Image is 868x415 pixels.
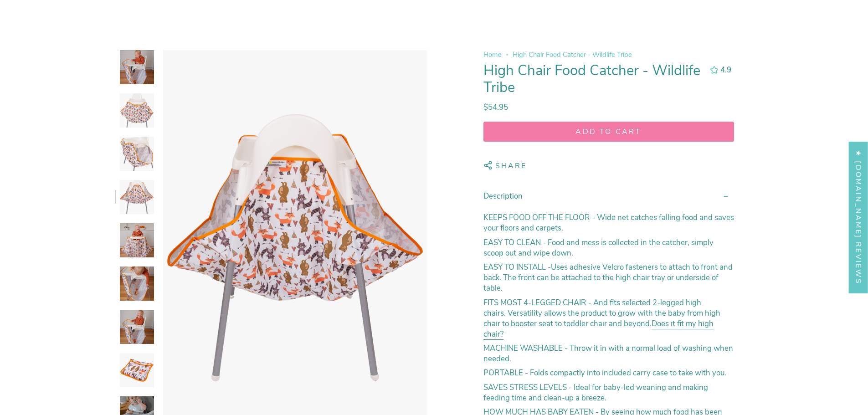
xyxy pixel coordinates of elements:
p: - [483,262,734,294]
p: - Ideal for baby-led weaning and making feeding time and clean-up a breeze. [483,382,734,403]
p: - Throw it in with a normal load of washing when needed. [483,343,734,364]
span: $54.95 [483,102,508,113]
p: Folds compactly into included carry case to take with you. [483,368,734,379]
p: - Wide net catches falling food and saves your floors and carpets. [483,213,734,234]
strong: EASY TO CLEAN - [483,237,548,248]
strong: EASY TO INSTALL [483,262,546,273]
span: 4.9 [720,65,731,75]
a: Home [483,50,502,59]
span: High Chair Food Catcher - Wildlife Tribe [513,50,632,59]
a: Does it fit my high chair? [483,318,714,342]
button: Add to cart [483,122,734,142]
span: Share [495,161,527,173]
strong: PORTABLE - [483,368,530,379]
p: Food and mess is collected in the catcher, simply scoop out and wipe down. [483,237,734,258]
span: Uses adhesive Velcro fasteners to attach to front and back. The front can be attached to the high... [483,262,733,294]
button: 4.92 out of 5.0 stars [705,64,734,76]
p: - And fits selected 2-legged high chairs. Versatility allows the product to grow with the baby fr... [483,297,734,339]
strong: MACHINE WASHABLE [483,343,565,354]
strong: SAVES STRESS LEVELS [483,382,569,393]
div: Click to open Judge.me floating reviews tab [849,141,868,293]
strong: KEEPS FOOD OFF THE FLOOR [483,213,592,223]
div: 4.92 out of 5.0 stars [710,66,718,74]
button: Share [483,156,527,175]
h1: High Chair Food Catcher - Wildlife Tribe [483,62,702,97]
summary: Description [483,184,734,209]
strong: FITS MOST 4-LEGGED CHAIR [483,297,588,308]
span: Add to cart [492,127,725,137]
